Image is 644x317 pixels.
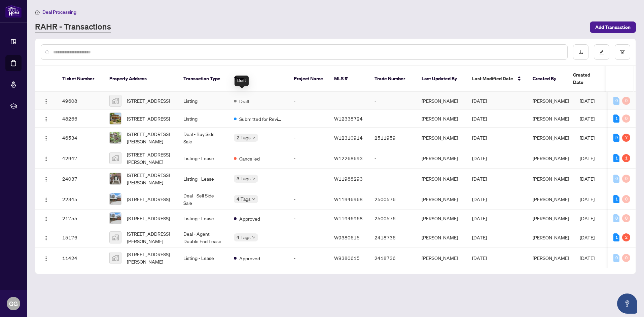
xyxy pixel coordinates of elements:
[580,98,595,104] span: [DATE]
[416,110,467,128] td: [PERSON_NAME]
[590,21,636,33] button: Add Transaction
[178,92,228,110] td: Listing
[127,230,173,245] span: [STREET_ADDRESS][PERSON_NAME]
[622,175,630,183] div: 0
[334,176,363,182] span: W11988293
[57,110,104,128] td: 48266
[533,215,569,221] span: [PERSON_NAME]
[43,156,49,162] img: Logo
[57,92,104,110] td: 49608
[57,169,104,189] td: 24037
[235,76,249,86] div: Draft
[288,227,329,248] td: -
[369,66,416,92] th: Trade Number
[110,132,121,143] img: thumbnail-img
[334,116,363,122] span: W12338724
[288,110,329,128] td: -
[334,215,363,221] span: W11946968
[580,215,595,221] span: [DATE]
[578,50,583,54] span: download
[252,177,255,180] span: down
[533,196,569,202] span: [PERSON_NAME]
[369,92,416,110] td: -
[178,110,228,128] td: Listing
[43,216,49,222] img: Logo
[252,197,255,201] span: down
[43,256,49,261] img: Logo
[580,176,595,182] span: [DATE]
[416,227,467,248] td: [PERSON_NAME]
[43,235,49,241] img: Logo
[178,66,228,92] th: Transaction Type
[416,169,467,189] td: [PERSON_NAME]
[41,153,51,164] button: Logo
[57,210,104,227] td: 21755
[334,196,363,202] span: W11946968
[369,248,416,268] td: 2418736
[613,254,619,262] div: 0
[9,299,18,308] span: GG
[42,9,76,15] span: Deal Processing
[533,176,569,182] span: [PERSON_NAME]
[178,169,228,189] td: Listing - Lease
[622,97,630,105] div: 0
[5,5,22,17] img: logo
[43,117,49,122] img: Logo
[472,98,487,104] span: [DATE]
[369,110,416,128] td: -
[178,189,228,210] td: Deal - Sell Side Sale
[580,234,595,240] span: [DATE]
[104,66,178,92] th: Property Address
[288,210,329,227] td: -
[110,173,121,184] img: thumbnail-img
[239,215,260,222] span: Approved
[595,22,631,33] span: Add Transaction
[622,195,630,203] div: 0
[127,195,170,203] span: [STREET_ADDRESS]
[613,233,619,241] div: 1
[533,98,569,104] span: [PERSON_NAME]
[110,95,121,106] img: thumbnail-img
[252,236,255,239] span: down
[472,176,487,182] span: [DATE]
[369,227,416,248] td: 2418736
[41,194,51,205] button: Logo
[416,148,467,169] td: [PERSON_NAME]
[178,128,228,148] td: Deal - Buy Side Sale
[334,234,360,240] span: W9380615
[43,197,49,202] img: Logo
[334,255,360,261] span: W9380615
[239,115,283,123] span: Submitted for Review
[57,66,104,92] th: Ticket Number
[228,66,288,92] th: Tags
[580,255,595,261] span: [DATE]
[622,233,630,241] div: 2
[237,233,251,241] span: 4 Tags
[288,189,329,210] td: -
[57,227,104,248] td: 15176
[613,175,619,183] div: 0
[110,193,121,205] img: thumbnail-img
[617,293,637,314] button: Open asap
[110,232,121,243] img: thumbnail-img
[178,148,228,169] td: Listing - Lease
[472,196,487,202] span: [DATE]
[568,66,615,92] th: Created Date
[615,44,630,60] button: filter
[533,155,569,161] span: [PERSON_NAME]
[35,21,111,33] a: RAHR - Transactions
[41,253,51,263] button: Logo
[599,50,604,54] span: edit
[472,75,513,82] span: Last Modified Date
[573,71,601,86] span: Created Date
[237,195,251,203] span: 4 Tags
[110,113,121,124] img: thumbnail-img
[472,135,487,141] span: [DATE]
[533,116,569,122] span: [PERSON_NAME]
[416,128,467,148] td: [PERSON_NAME]
[288,128,329,148] td: -
[527,66,568,92] th: Created By
[334,155,363,161] span: W12268693
[57,148,104,169] td: 42947
[416,66,467,92] th: Last Updated By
